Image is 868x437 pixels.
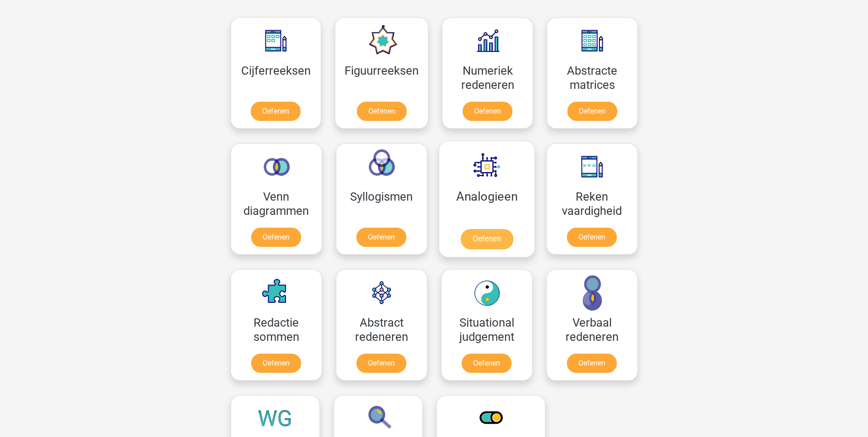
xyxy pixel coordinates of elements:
[356,228,406,247] a: Oefenen
[567,354,617,373] a: Oefenen
[251,102,301,121] a: Oefenen
[357,102,407,121] a: Oefenen
[460,229,512,249] a: Oefenen
[356,354,406,373] a: Oefenen
[463,102,512,121] a: Oefenen
[462,354,512,373] a: Oefenen
[567,102,617,121] a: Oefenen
[251,354,301,373] a: Oefenen
[567,228,617,247] a: Oefenen
[251,228,301,247] a: Oefenen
